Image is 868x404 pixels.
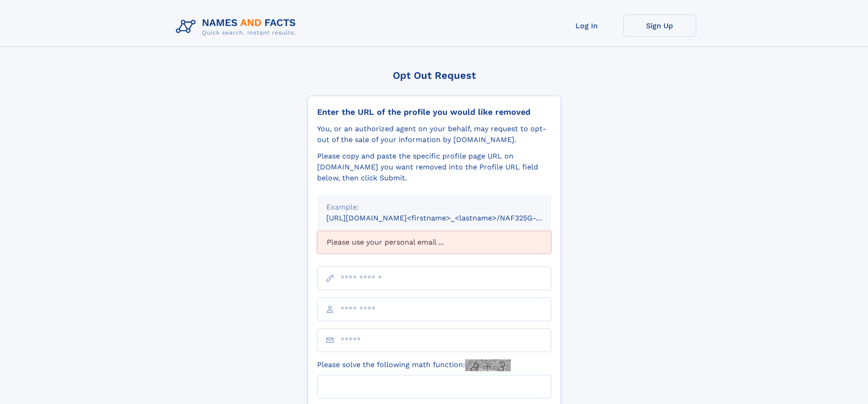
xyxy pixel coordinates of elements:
a: Log In [550,15,623,37]
small: [URL][DOMAIN_NAME]<firstname>_<lastname>/NAF325G-xxxxxxxx [326,214,569,222]
div: Enter the URL of the profile you would like removed [317,107,551,117]
div: You, or an authorized agent on your behalf, may request to opt-out of the sale of your informatio... [317,123,551,145]
label: Please solve the following math function: [317,359,511,371]
img: Logo Names and Facts [172,15,303,39]
a: Sign Up [623,15,696,37]
div: Please copy and paste the specific profile page URL on [DOMAIN_NAME] you want removed into the Pr... [317,151,551,184]
div: Example: [326,202,542,213]
div: Opt Out Request [308,70,561,81]
div: Please use your personal email ... [317,231,551,254]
